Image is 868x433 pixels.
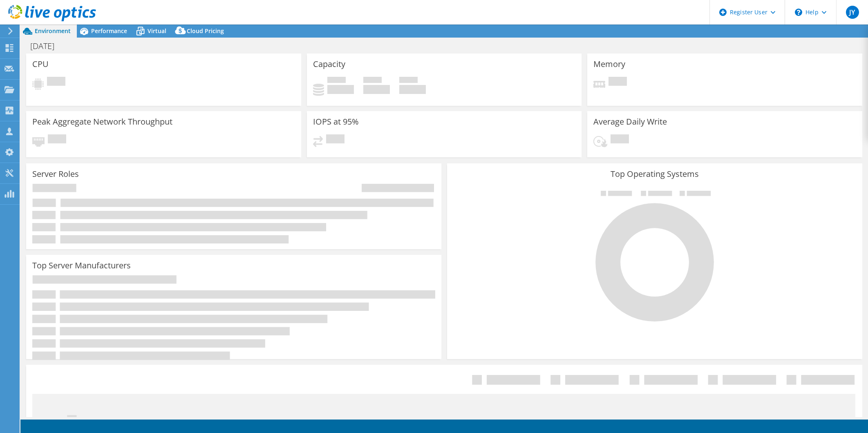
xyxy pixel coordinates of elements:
[32,60,49,69] h3: CPU
[846,6,859,19] span: JY
[313,60,345,69] h3: Capacity
[363,85,390,94] h4: 0 GiB
[187,27,224,35] span: Cloud Pricing
[32,117,172,126] h3: Peak Aggregate Network Throughput
[363,77,382,85] span: Free
[327,85,354,94] h4: 0 GiB
[453,170,856,179] h3: Top Operating Systems
[47,77,65,88] span: Pending
[313,117,359,126] h3: IOPS at 95%
[593,60,625,69] h3: Memory
[326,134,345,145] span: Pending
[593,117,667,126] h3: Average Daily Write
[27,42,67,51] h1: [DATE]
[48,134,66,145] span: Pending
[608,77,627,88] span: Pending
[611,134,629,145] span: Pending
[91,27,127,35] span: Performance
[399,77,418,85] span: Total
[32,170,79,179] h3: Server Roles
[795,9,802,16] svg: \n
[32,261,131,270] h3: Top Server Manufacturers
[148,27,166,35] span: Virtual
[35,27,71,35] span: Environment
[327,77,346,85] span: Used
[399,85,426,94] h4: 0 GiB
